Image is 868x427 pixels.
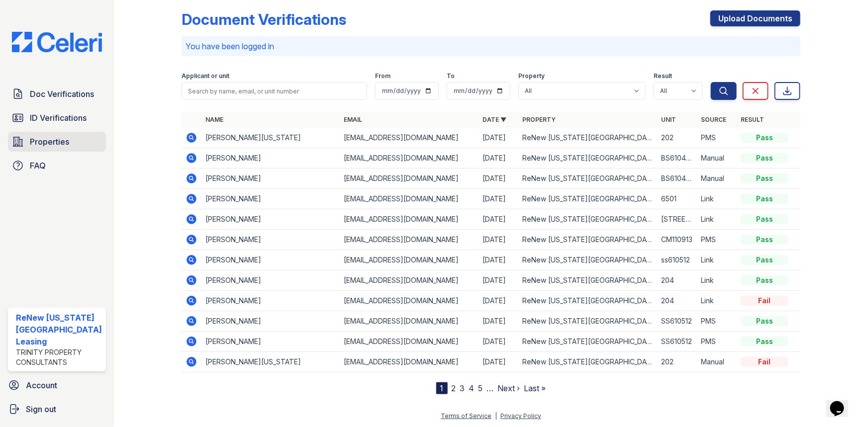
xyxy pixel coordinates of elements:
td: [PERSON_NAME] [201,209,340,230]
div: Pass [741,255,788,265]
td: [EMAIL_ADDRESS][DOMAIN_NAME] [340,291,479,311]
td: ReNew [US_STATE][GEOGRAPHIC_DATA] [518,270,657,291]
td: ReNew [US_STATE][GEOGRAPHIC_DATA] [518,189,657,209]
td: PMS [697,128,737,148]
td: [DATE] [479,270,518,291]
div: 1 [436,382,448,394]
a: Property [522,116,556,123]
a: Upload Documents [710,10,800,26]
td: Manual [697,169,737,189]
td: [EMAIL_ADDRESS][DOMAIN_NAME] [340,169,479,189]
td: [EMAIL_ADDRESS][DOMAIN_NAME] [340,352,479,372]
td: [EMAIL_ADDRESS][DOMAIN_NAME] [340,189,479,209]
td: [PERSON_NAME] [201,291,340,311]
td: 202 [657,352,697,372]
td: 204 [657,270,697,291]
iframe: chat widget [826,387,858,417]
a: Result [741,116,764,123]
td: PMS [697,230,737,250]
td: Link [697,291,737,311]
td: [PERSON_NAME] [201,311,340,332]
td: [DATE] [479,189,518,209]
td: ReNew [US_STATE][GEOGRAPHIC_DATA] [518,332,657,352]
td: SS610512 [657,311,697,332]
td: Manual [697,352,737,372]
td: Manual [697,148,737,169]
td: BS6104 203 [657,148,697,169]
a: ID Verifications [8,108,106,128]
div: Pass [741,153,788,163]
div: Pass [741,275,788,285]
td: 202 [657,128,697,148]
span: ID Verifications [30,112,87,124]
td: [DATE] [479,209,518,230]
span: FAQ [30,160,46,171]
td: [PERSON_NAME] [201,230,340,250]
td: [PERSON_NAME] [201,332,340,352]
td: ReNew [US_STATE][GEOGRAPHIC_DATA] [518,169,657,189]
td: [DATE] [479,230,518,250]
div: Trinity Property Consultants [16,347,102,367]
p: You have been logged in [186,40,797,52]
div: Pass [741,337,788,346]
span: Doc Verifications [30,88,94,100]
a: 5 [479,383,483,393]
a: Email [344,116,363,123]
div: | [495,412,497,420]
a: Date ▼ [482,116,506,123]
td: [DATE] [479,332,518,352]
a: Properties [8,132,106,152]
td: [DATE] [479,148,518,169]
a: Last » [524,383,546,393]
td: ReNew [US_STATE][GEOGRAPHIC_DATA] [518,291,657,311]
td: Link [697,209,737,230]
div: Fail [741,357,788,367]
td: ReNew [US_STATE][GEOGRAPHIC_DATA] [518,148,657,169]
td: [STREET_ADDRESS] [657,209,697,230]
td: [EMAIL_ADDRESS][DOMAIN_NAME] [340,270,479,291]
td: [PERSON_NAME][US_STATE] [201,128,340,148]
td: PMS [697,311,737,332]
td: Link [697,270,737,291]
div: Fail [741,296,788,306]
td: [EMAIL_ADDRESS][DOMAIN_NAME] [340,250,479,270]
div: ReNew [US_STATE][GEOGRAPHIC_DATA] Leasing [16,312,102,347]
td: ReNew [US_STATE][GEOGRAPHIC_DATA] [518,311,657,332]
td: [EMAIL_ADDRESS][DOMAIN_NAME] [340,311,479,332]
a: Doc Verifications [8,84,106,104]
td: [PERSON_NAME] [201,250,340,270]
input: Search by name, email, or unit number [182,82,368,100]
td: SS610512 [657,332,697,352]
div: Pass [741,194,788,204]
td: CM110913 [657,230,697,250]
label: Applicant or unit [182,72,229,80]
button: Sign out [4,399,110,419]
label: From [375,72,390,80]
div: Pass [741,214,788,224]
td: [EMAIL_ADDRESS][DOMAIN_NAME] [340,332,479,352]
a: 4 [469,383,475,393]
label: To [447,72,455,80]
td: 204 [657,291,697,311]
td: [EMAIL_ADDRESS][DOMAIN_NAME] [340,209,479,230]
td: ReNew [US_STATE][GEOGRAPHIC_DATA] [518,128,657,148]
a: Terms of Service [441,412,491,420]
td: [EMAIL_ADDRESS][DOMAIN_NAME] [340,128,479,148]
td: [DATE] [479,128,518,148]
td: [DATE] [479,352,518,372]
td: ss610512 [657,250,697,270]
td: [DATE] [479,291,518,311]
td: PMS [697,332,737,352]
td: [DATE] [479,169,518,189]
td: [EMAIL_ADDRESS][DOMAIN_NAME] [340,148,479,169]
td: ReNew [US_STATE][GEOGRAPHIC_DATA] [518,209,657,230]
span: Account [26,379,57,391]
div: Pass [741,316,788,326]
td: ReNew [US_STATE][GEOGRAPHIC_DATA] [518,250,657,270]
span: Sign out [26,403,56,415]
span: Properties [30,136,69,148]
div: Pass [741,235,788,245]
td: 6501 [657,189,697,209]
td: Link [697,250,737,270]
td: [EMAIL_ADDRESS][DOMAIN_NAME] [340,230,479,250]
